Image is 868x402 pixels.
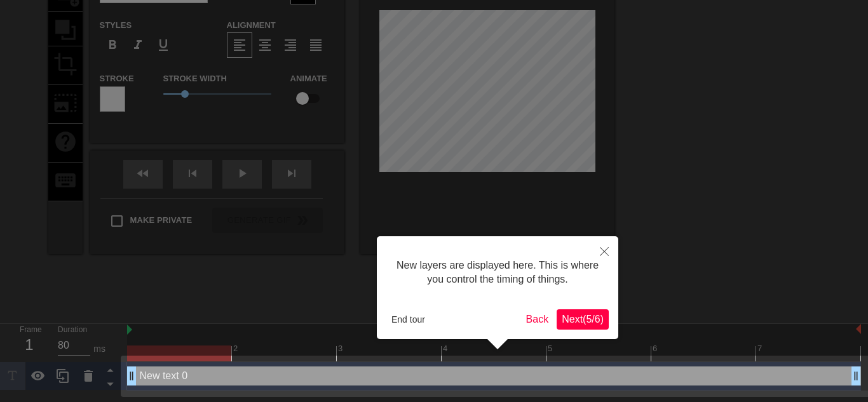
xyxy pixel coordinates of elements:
div: New layers are displayed here. This is where you control the timing of things. [386,246,609,300]
button: Next [557,309,609,330]
button: Back [521,309,554,330]
span: Next ( 5 / 6 ) [562,314,604,325]
button: End tour [386,310,430,329]
button: Close [590,236,618,265]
